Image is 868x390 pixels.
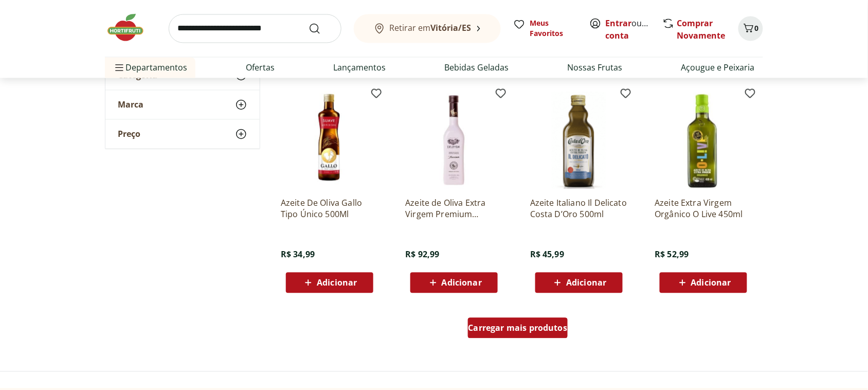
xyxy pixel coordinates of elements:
span: Adicionar [566,279,606,287]
a: Azeite Extra Virgem Orgânico O Live 450ml [655,198,752,220]
a: Carregar mais produtos [468,318,568,343]
span: Adicionar [317,279,357,287]
a: Lançamentos [333,62,386,74]
span: R$ 52,99 [655,249,689,260]
a: Azeite Italiano Il Delicato Costa D’Oro 500ml [530,198,628,220]
a: Azeite de Oliva Extra Virgem Premium Deleyda 500ml [405,198,503,220]
button: Adicionar [410,273,498,293]
span: ou [606,17,652,42]
img: Azeite de Oliva Extra Virgem Premium Deleyda 500ml [405,92,503,189]
span: Meus Favoritos [530,19,577,39]
b: Vitória/ES [431,23,472,34]
span: Preço [118,129,140,139]
span: Departamentos [113,56,187,80]
img: Azeite Italiano Il Delicato Costa D’Oro 500ml [530,92,628,189]
span: Marca [118,99,143,110]
span: Retirar em [390,24,472,33]
button: Preço [105,119,260,148]
button: Submit Search [309,23,333,35]
img: Azeite Extra Virgem Orgânico O Live 450ml [655,92,752,189]
button: Adicionar [535,273,623,293]
a: Meus Favoritos [513,19,577,39]
button: Carrinho [738,16,763,41]
span: R$ 34,99 [281,249,315,260]
a: Azeite De Oliva Gallo Tipo Único 500Ml [281,198,378,220]
a: Ofertas [246,62,275,74]
a: Açougue e Peixaria [681,62,755,74]
button: Marca [105,90,260,119]
span: 0 [755,24,759,33]
span: R$ 92,99 [405,249,439,260]
a: Criar conta [606,18,662,42]
input: search [169,14,341,43]
img: Azeite De Oliva Gallo Tipo Único 500Ml [281,92,378,189]
a: Bebidas Geladas [445,62,509,74]
span: Carregar mais produtos [468,324,568,332]
button: Retirar emVitória/ES [354,14,501,43]
button: Adicionar [660,273,747,293]
span: R$ 45,99 [530,249,564,260]
img: Hortifruti [105,12,156,43]
span: Adicionar [691,279,731,287]
button: Menu [113,56,125,80]
a: Entrar [606,18,632,29]
a: Comprar Novamente [677,18,726,42]
a: Nossas Frutas [568,62,623,74]
button: Adicionar [286,273,373,293]
span: Adicionar [442,279,482,287]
